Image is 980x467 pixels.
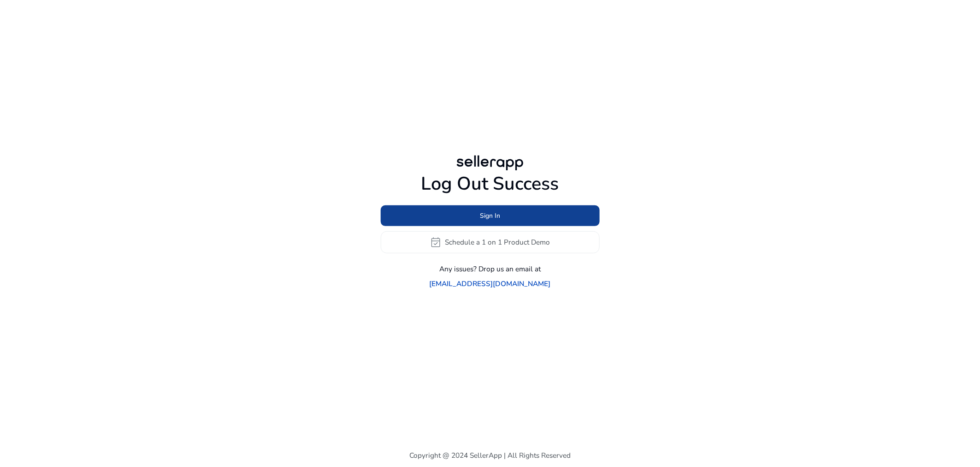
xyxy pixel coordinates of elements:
[430,278,551,289] a: [EMAIL_ADDRESS][DOMAIN_NAME]
[439,263,541,274] p: Any issues? Drop us an email at
[381,231,600,253] button: event_availableSchedule a 1 on 1 Product Demo
[430,236,442,248] span: event_available
[381,173,600,195] h1: Log Out Success
[381,205,600,226] button: Sign In
[480,211,500,221] span: Sign In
